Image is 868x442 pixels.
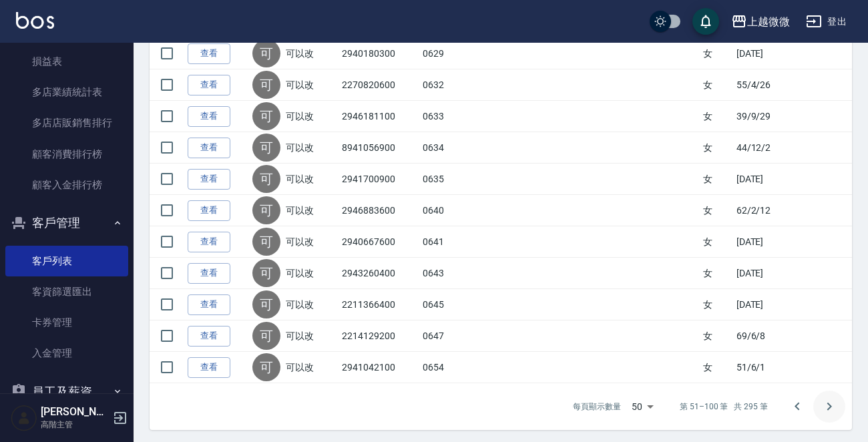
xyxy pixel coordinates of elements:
div: 可 [252,102,280,130]
td: 62/2/12 [733,195,795,226]
a: 多店店販銷售排行 [5,107,128,138]
button: 上越微微 [726,8,795,35]
a: 查看 [188,138,230,158]
div: 可 [252,71,280,99]
button: save [692,8,719,35]
td: 8941056900 [339,132,419,164]
a: 可以改 [286,172,314,186]
td: 69/6/8 [733,320,795,352]
a: 查看 [188,357,230,378]
td: 51/6/1 [733,352,795,383]
img: Logo [16,12,54,29]
td: 女 [700,226,733,258]
a: 可以改 [286,78,314,91]
p: 每頁顯示數量 [573,401,621,413]
td: 女 [700,289,733,320]
td: 2940667600 [339,226,419,258]
p: 高階主管 [41,419,109,431]
button: 登出 [801,9,852,34]
div: 50 [626,389,658,425]
td: 女 [700,352,733,383]
a: 可以改 [286,329,314,343]
a: 可以改 [286,298,314,311]
a: 顧客消費排行榜 [5,139,128,170]
td: 女 [700,258,733,289]
a: 顧客入金排行榜 [5,170,128,200]
td: 2946181100 [339,101,419,132]
td: 55/4/26 [733,69,795,101]
td: 0629 [419,38,477,69]
td: [DATE] [733,226,795,258]
div: 可 [252,165,280,193]
td: 女 [700,132,733,164]
td: 0643 [419,258,477,289]
td: 0634 [419,132,477,164]
p: 第 51–100 筆 共 295 筆 [680,401,768,413]
a: 可以改 [286,47,314,60]
a: 查看 [188,294,230,315]
td: 女 [700,38,733,69]
a: 可以改 [286,109,314,123]
button: 員工及薪資 [5,375,128,409]
a: 多店業績統計表 [5,77,128,107]
button: Go to next page [813,391,845,423]
a: 查看 [188,43,230,64]
div: 可 [252,259,280,287]
td: [DATE] [733,258,795,289]
a: 查看 [188,263,230,284]
td: 0635 [419,164,477,195]
td: 2946883600 [339,195,419,226]
button: 客戶管理 [5,206,128,240]
td: 0647 [419,320,477,352]
a: 查看 [188,75,230,95]
td: 女 [700,69,733,101]
a: 查看 [188,232,230,252]
td: 2940180300 [339,38,419,69]
td: [DATE] [733,38,795,69]
td: 0633 [419,101,477,132]
a: 可以改 [286,266,314,280]
td: 0640 [419,195,477,226]
a: 可以改 [286,361,314,374]
div: 上越微微 [747,13,790,30]
a: 查看 [188,200,230,221]
a: 損益表 [5,46,128,77]
td: 0645 [419,289,477,320]
div: 可 [252,228,280,256]
div: 可 [252,39,280,67]
td: 2211366400 [339,289,419,320]
div: 可 [252,353,280,381]
td: 39/9/29 [733,101,795,132]
a: 可以改 [286,235,314,248]
a: 卡券管理 [5,307,128,338]
button: Go to previous page [781,391,813,423]
td: 0632 [419,69,477,101]
td: 女 [700,320,733,352]
td: [DATE] [733,289,795,320]
a: 可以改 [286,141,314,154]
td: [DATE] [733,164,795,195]
td: 2941042100 [339,352,419,383]
td: 女 [700,195,733,226]
td: 女 [700,164,733,195]
td: 2270820600 [339,69,419,101]
a: 客資篩選匯出 [5,276,128,307]
td: 2943260400 [339,258,419,289]
a: 查看 [188,326,230,347]
a: 入金管理 [5,338,128,369]
a: 查看 [188,106,230,127]
div: 可 [252,290,280,318]
div: 可 [252,134,280,162]
td: 0654 [419,352,477,383]
td: 女 [700,101,733,132]
a: 可以改 [286,204,314,217]
td: 2941700900 [339,164,419,195]
a: 客戶列表 [5,246,128,276]
td: 44/12/2 [733,132,795,164]
a: 查看 [188,169,230,190]
div: 可 [252,322,280,350]
img: Person [11,405,37,431]
div: 可 [252,196,280,224]
h5: [PERSON_NAME] [41,405,109,419]
td: 2214129200 [339,320,419,352]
